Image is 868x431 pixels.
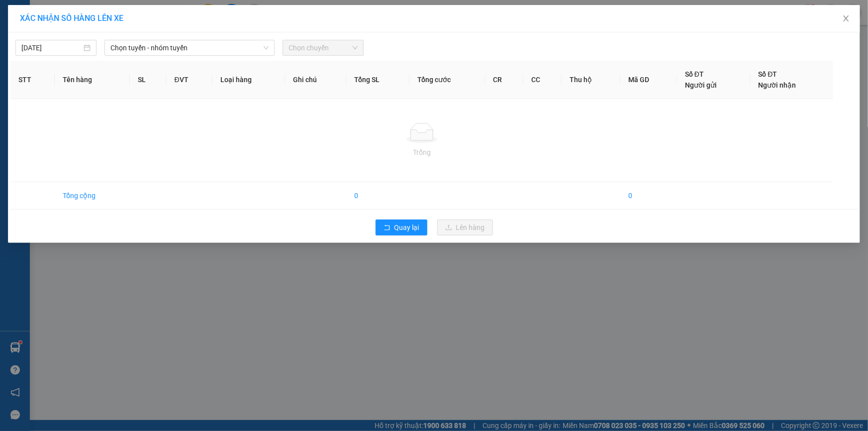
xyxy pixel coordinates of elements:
[523,61,562,99] th: CC
[409,61,485,99] th: Tổng cước
[20,13,123,23] span: XÁC NHẬN SỐ HÀNG LÊN XE
[832,5,860,33] button: Close
[759,81,796,89] span: Người nhận
[21,42,82,53] input: 12/09/2025
[166,61,212,99] th: ĐVT
[620,182,677,210] td: 0
[10,61,55,99] th: STT
[130,61,167,99] th: SL
[384,224,390,232] span: rollback
[263,45,269,51] span: down
[346,182,410,210] td: 0
[55,61,130,99] th: Tên hàng
[18,147,825,158] div: Trống
[562,61,620,99] th: Thu hộ
[376,219,427,235] button: rollbackQuay lại
[110,40,269,55] span: Chọn tuyến - nhóm tuyến
[55,182,130,210] td: Tổng cộng
[759,70,777,78] span: Số ĐT
[485,61,523,99] th: CR
[620,61,677,99] th: Mã GD
[285,61,346,99] th: Ghi chú
[289,40,358,55] span: Chọn chuyến
[842,14,850,22] span: close
[346,61,410,99] th: Tổng SL
[437,219,493,235] button: uploadLên hàng
[685,81,717,89] span: Người gửi
[212,61,285,99] th: Loại hàng
[394,222,419,233] span: Quay lại
[685,70,704,78] span: Số ĐT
